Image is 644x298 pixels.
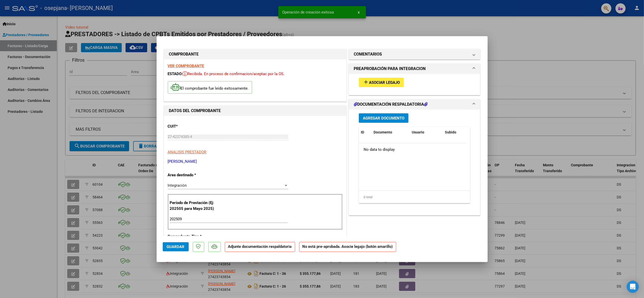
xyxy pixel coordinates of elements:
p: Area destinado * [168,172,220,178]
span: x [358,10,360,15]
span: Integración [168,183,187,188]
p: Comprobante Tipo * [168,234,220,239]
div: Open Intercom Messenger [627,281,639,293]
a: VER COMPROBANTE [168,64,204,68]
span: Operación de creación exitosa [282,10,334,15]
span: Subido [445,130,456,134]
mat-icon: add [363,79,369,85]
span: Asociar Legajo [369,80,400,85]
h1: DOCUMENTACIÓN RESPALDATORIA [354,101,428,107]
span: Guardar [167,245,185,249]
span: ANALISIS PRESTADOR [168,150,207,154]
button: Agregar Documento [359,113,408,123]
datatable-header-cell: Subido [443,127,468,138]
mat-expansion-panel-header: DOCUMENTACIÓN RESPALDATORIA [349,99,480,110]
span: ESTADO: [168,72,183,76]
span: ID [361,130,364,134]
h1: COMENTARIOS [354,51,382,57]
mat-expansion-panel-header: PREAPROBACIÓN PARA INTEGRACION [349,64,480,74]
datatable-header-cell: Documento [372,127,410,138]
span: Usuario [412,130,424,134]
span: Documento [374,130,392,134]
p: El comprobante fue leído exitosamente. [168,81,252,94]
span: Recibida. En proceso de confirmacion/aceptac por la OS. [183,72,285,76]
p: Período de Prestación (Ej: 202505 para Mayo 2025) [170,200,221,211]
datatable-header-cell: ID [359,127,372,138]
strong: No está pre-aprobada. Asocie legajo (botón amarillo) [299,242,396,252]
div: PREAPROBACIÓN PARA INTEGRACION [349,74,480,95]
button: Asociar Legajo [359,78,404,87]
span: Agregar Documento [363,116,404,120]
datatable-header-cell: Usuario [410,127,443,138]
p: CUIT [168,124,220,129]
div: No data to display [359,143,467,156]
strong: COMPROBANTE [169,52,199,57]
button: Guardar [163,242,189,251]
p: [PERSON_NAME] [168,159,342,165]
div: DOCUMENTACIÓN RESPALDATORIA [349,110,480,215]
mat-expansion-panel-header: COMENTARIOS [349,49,480,59]
button: x [354,8,364,17]
strong: DATOS DEL COMPROBANTE [169,108,221,113]
div: 0 total [359,191,470,204]
strong: Adjunte documentación respaldatoria [228,244,292,249]
h1: PREAPROBACIÓN PARA INTEGRACION [354,66,426,72]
